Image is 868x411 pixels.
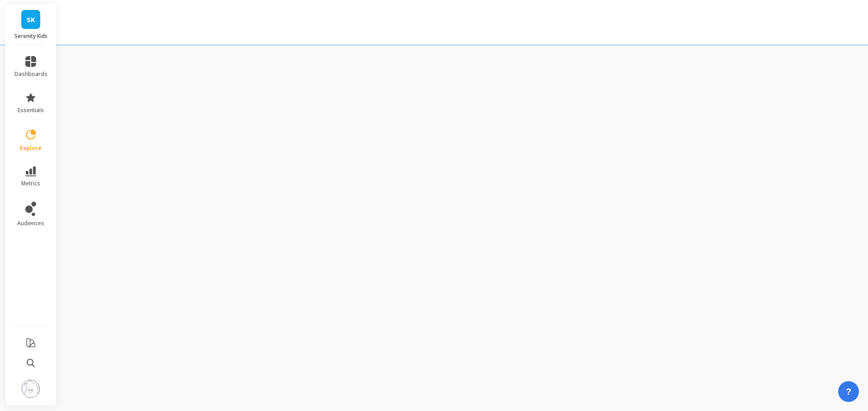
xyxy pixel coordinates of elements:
[14,33,47,40] p: Serenity Kids
[838,381,859,402] button: ?
[18,107,44,114] span: essentials
[17,220,44,227] span: audiences
[27,14,35,25] span: SK
[21,180,40,187] span: metrics
[14,71,47,78] span: dashboards
[20,145,42,152] span: explore
[22,380,40,398] img: profile picture
[846,385,851,398] span: ?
